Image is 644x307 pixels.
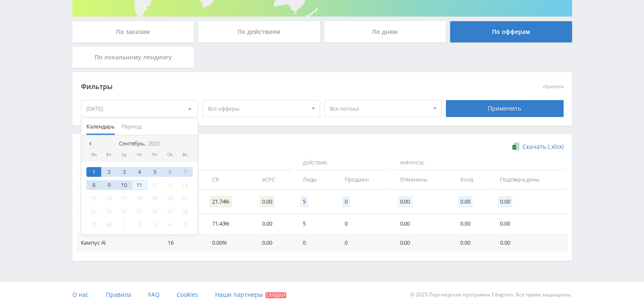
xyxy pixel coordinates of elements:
span: Действия: [296,156,390,170]
div: 27 [162,207,177,216]
div: Сб [162,152,177,157]
div: 6 [162,167,177,177]
td: 0.00 [492,233,567,252]
div: 19 [147,193,162,203]
div: Вт [101,152,116,157]
span: 21.74% [210,196,232,207]
td: Лиды [294,170,337,189]
td: eCPC [254,170,294,189]
td: Подтверждены [492,170,567,189]
div: Чт [132,152,147,157]
td: 0.00 [254,233,294,252]
div: Сентябрь, [116,140,163,147]
td: 0 [294,233,337,252]
div: Вс [177,152,193,157]
div: 5 [177,220,193,229]
div: 18 [132,193,147,203]
div: [DATE] [81,100,198,117]
div: 1 [86,167,102,177]
span: Период [122,118,141,135]
td: 0.00 [254,214,294,233]
td: 0.00% [204,233,254,252]
div: 3 [147,220,162,229]
div: Пн [86,152,102,157]
div: 4 [162,220,177,229]
span: О нас [72,290,89,299]
div: 1 [116,220,132,229]
td: Итого: [77,190,160,214]
button: сбросить [543,84,564,89]
td: 16 [159,233,204,252]
span: Скидки [265,292,286,298]
div: 15 [86,193,102,203]
td: 0.00 [452,233,492,252]
div: 5 [147,167,162,177]
td: 0 [336,233,391,252]
span: Данные: [77,156,292,170]
div: Ср [116,152,132,157]
td: 0.00 [492,214,567,233]
div: Фильтры [81,81,442,93]
div: 17 [116,193,132,203]
span: FAQ [148,290,160,299]
div: 7 [177,167,193,177]
div: По дням [324,21,446,42]
span: Финансы: [394,156,566,170]
td: Кампус AI [77,233,160,252]
div: 21 [177,193,193,203]
span: 0.00 [498,196,512,207]
span: Правила [106,290,131,299]
div: 14 [177,180,193,190]
div: 13 [162,180,177,190]
td: Отменены [392,170,452,189]
div: По офферам [450,21,572,42]
div: По локальному лендингу [72,47,194,68]
span: Все потоки [330,100,429,117]
td: Study AI (RevShare) [77,214,160,233]
span: 0.00 [458,196,473,207]
div: По заказам [72,21,194,42]
div: 26 [147,207,162,216]
td: 0.00 [392,233,452,252]
button: Период [118,118,145,135]
i: 2025 [148,140,160,147]
a: Скачать (.xlsx) [512,142,563,151]
button: Календарь [83,118,118,135]
span: Скачать (.xlsx) [522,143,564,150]
span: Все офферы [208,100,307,117]
div: Пт [147,152,162,157]
td: 0 [336,214,391,233]
img: xlsx [512,142,520,151]
div: 10 [116,180,132,190]
td: Продажи [336,170,391,189]
div: 11 [132,180,147,190]
div: 8 [86,180,102,190]
td: 5 [294,214,337,233]
div: 25 [132,207,147,216]
span: Наши партнеры [215,290,263,299]
div: 20 [162,193,177,203]
td: Дата [77,170,160,189]
div: 2 [101,167,116,177]
div: 28 [177,207,193,216]
span: Cookies [177,290,198,299]
span: 0 [342,196,350,207]
div: 29 [86,220,102,229]
td: 0.00 [452,214,492,233]
div: 3 [116,167,132,177]
div: 23 [101,207,116,216]
div: 22 [86,207,102,216]
td: Холд [452,170,492,189]
td: 71.43% [204,214,254,233]
div: 16 [101,193,116,203]
div: Применить [446,100,564,117]
td: CR [204,170,254,189]
div: 30 [101,220,116,229]
div: 24 [116,207,132,216]
span: 0.00 [398,196,412,207]
div: По действиям [198,21,320,42]
div: 9 [101,180,116,190]
span: 0.00 [260,196,274,207]
div: 2 [132,220,147,229]
div: 12 [147,180,162,190]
